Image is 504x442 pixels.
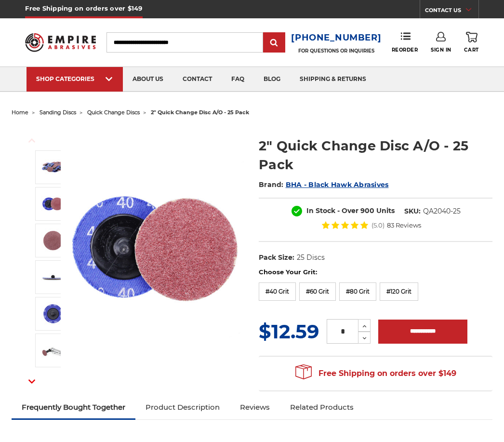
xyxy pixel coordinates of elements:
[25,28,95,56] img: Empire Abrasives
[41,155,65,179] img: 2 inch red aluminum oxide quick change sanding discs for metalwork
[297,253,325,263] dd: 25 Discs
[254,67,290,92] a: blog
[259,268,492,277] label: Choose Your Grit:
[259,180,284,189] span: Brand:
[387,222,421,228] span: 83 Reviews
[41,265,65,289] img: Side view of 2 inch quick change sanding disc showcasing the locking system for easy swap
[65,158,245,338] img: 2 inch red aluminum oxide quick change sanding discs for metalwork
[337,206,358,215] span: - Over
[87,109,140,116] a: quick change discs
[12,109,28,116] a: home
[291,48,381,54] p: FOR QUESTIONS OR INQUIRIES
[151,109,249,116] span: 2" quick change disc a/o - 25 pack
[280,397,364,418] a: Related Products
[376,206,395,215] span: Units
[40,109,76,116] a: sanding discs
[431,47,451,53] span: Sign In
[20,130,43,151] button: Previous
[41,228,65,253] img: BHA 60 grit 2-inch red quick change disc for metal and wood finishing
[41,338,65,362] img: Air-powered angle grinder with a 2-inch red aluminum oxide quick change sanding disc
[20,371,43,391] button: Next
[404,206,421,216] dt: SKU:
[173,67,222,92] a: contact
[306,206,335,215] span: In Stock
[464,32,478,53] a: Cart
[259,320,319,343] span: $12.59
[259,136,492,174] h1: 2" Quick Change Disc A/O - 25 Pack
[265,33,284,53] input: Submit
[295,364,456,383] span: Free Shipping on orders over $149
[12,397,135,418] a: Frequently Bought Together
[464,47,478,53] span: Cart
[135,397,230,418] a: Product Description
[290,67,376,92] a: shipping & returns
[286,180,389,189] a: BHA - Black Hawk Abrasives
[259,253,294,263] dt: Pack Size:
[423,206,461,216] dd: QA2040-25
[392,32,418,53] a: Reorder
[230,397,280,418] a: Reviews
[291,31,381,45] a: [PHONE_NUMBER]
[360,206,374,215] span: 900
[371,222,385,228] span: (5.0)
[425,5,478,18] a: CONTACT US
[41,302,65,326] img: 2 inch 60 grit quick change sanding discs top view for efficient sanding
[36,75,113,82] div: SHOP CATEGORIES
[123,67,173,92] a: about us
[41,192,65,216] img: BHA 60 grit 2-inch quick change sanding disc for rapid material removal
[222,67,254,92] a: faq
[392,47,418,53] span: Reorder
